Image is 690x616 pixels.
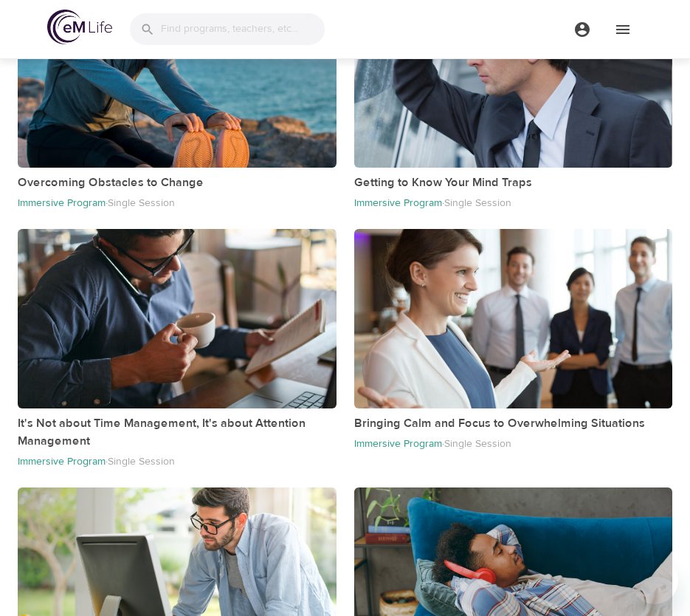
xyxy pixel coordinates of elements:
[354,196,444,210] p: Immersive Program ·
[18,196,108,210] p: Immersive Program ·
[47,10,112,44] img: logo
[108,196,175,210] p: Single Session
[161,13,325,45] input: Find programs, teachers, etc...
[354,174,673,191] p: Getting to Know Your Mind Traps
[354,414,673,432] p: Bringing Calm and Focus to Overwhelming Situations
[602,9,643,49] button: menu
[444,196,511,210] p: Single Session
[18,174,337,191] p: Overcoming Obstacles to Change
[354,437,444,451] p: Immersive Program ·
[562,9,602,49] button: menu
[444,437,511,451] p: Single Session
[18,455,108,468] p: Immersive Program ·
[18,414,337,450] p: It's Not about Time Management, It's about Attention Management
[631,557,678,604] iframe: Button to launch messaging window
[108,455,175,468] p: Single Session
